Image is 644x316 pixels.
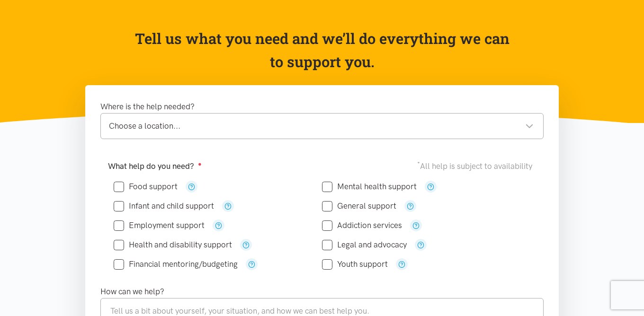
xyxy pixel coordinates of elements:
[100,285,164,298] label: How can we help?
[108,160,202,173] label: What help do you need?
[322,183,417,191] label: Mental health support
[114,241,232,249] label: Health and disability support
[114,183,178,191] label: Food support
[322,241,407,249] label: Legal and advocacy
[322,260,388,268] label: Youth support
[134,27,510,74] p: Tell us what you need and we’ll do everything we can to support you.
[198,160,202,167] sup: ●
[114,221,205,229] label: Employment support
[109,120,534,132] div: Choose a location...
[100,100,195,113] label: Where is the help needed?
[322,221,402,229] label: Addiction services
[322,202,396,210] label: General support
[417,160,536,173] div: All help is subject to availability
[114,202,214,210] label: Infant and child support
[114,260,238,268] label: Financial mentoring/budgeting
